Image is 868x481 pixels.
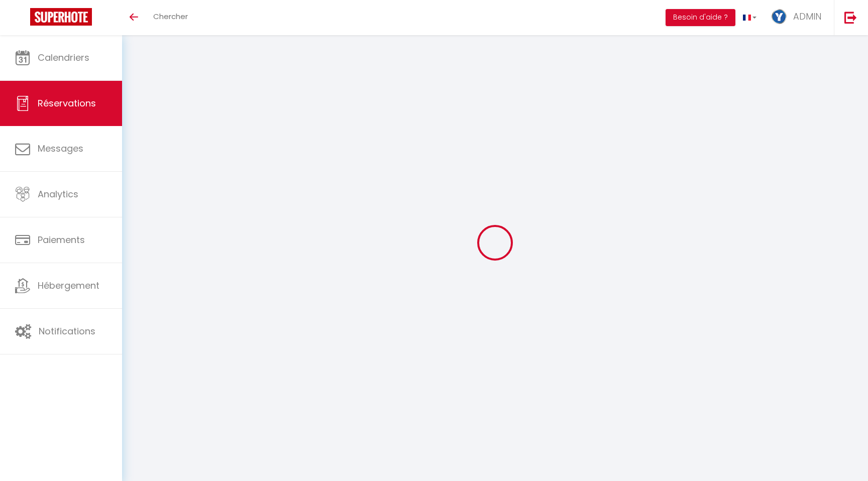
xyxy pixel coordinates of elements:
[38,97,96,109] span: Réservations
[39,325,95,337] span: Notifications
[772,9,787,24] img: ...
[30,8,92,26] img: Super Booking
[38,51,89,64] span: Calendriers
[793,10,821,23] span: ADMIN
[38,233,85,246] span: Paiements
[844,11,857,24] img: logout
[38,279,99,292] span: Hébergement
[153,11,188,22] span: Chercher
[38,142,83,155] span: Messages
[38,188,78,200] span: Analytics
[666,9,735,26] button: Besoin d'aide ?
